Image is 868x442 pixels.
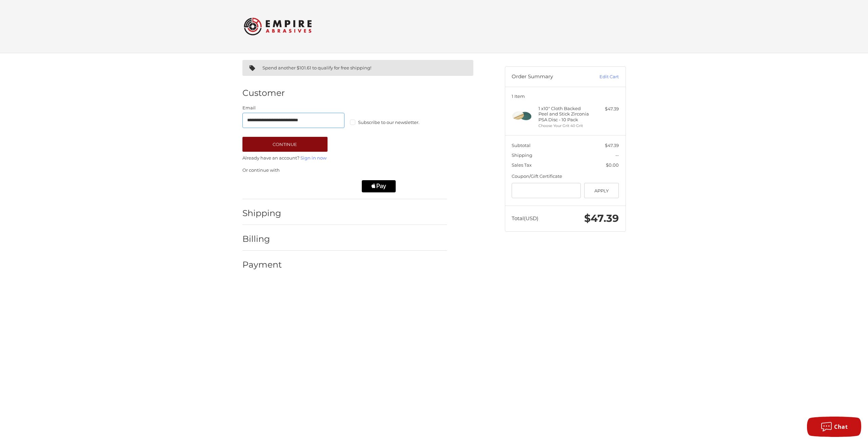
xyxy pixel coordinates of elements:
div: $47.39 [592,106,619,112]
span: Subscribe to our newsletter. [358,120,419,125]
p: Or continue with [242,167,447,174]
input: Gift Certificate or Coupon Code [512,183,581,198]
span: Sales Tax [512,162,532,168]
iframe: PayPal-paypal [240,180,294,192]
span: Shipping [512,152,532,158]
a: Edit Cart [585,73,619,80]
h2: Shipping [242,208,282,218]
li: Choose Your Grit 40 Grit [538,123,590,129]
span: Spend another $101.61 to qualify for free shipping! [262,65,371,70]
h3: Order Summary [512,73,585,80]
h2: Billing [242,234,282,244]
span: Total (USD) [512,215,538,222]
label: Email [242,105,345,111]
span: $47.39 [584,212,619,225]
h3: 1 Item [512,93,619,99]
h4: 1 x 10" Cloth Backed Peel and Stick Zirconia PSA Disc - 10 Pack [538,106,590,122]
button: Chat [807,417,861,437]
span: -- [615,152,619,158]
span: Subtotal [512,143,531,148]
button: Apply [584,183,619,198]
span: $0.00 [606,162,619,168]
span: Chat [834,423,848,430]
h2: Customer [242,88,285,98]
button: Continue [242,137,328,152]
p: Already have an account? [242,155,447,162]
a: Sign in now [300,155,327,161]
h2: Payment [242,259,282,270]
span: $47.39 [605,143,619,148]
div: Coupon/Gift Certificate [512,173,619,180]
iframe: PayPal-paylater [301,180,355,192]
img: Empire Abrasives [244,13,312,40]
